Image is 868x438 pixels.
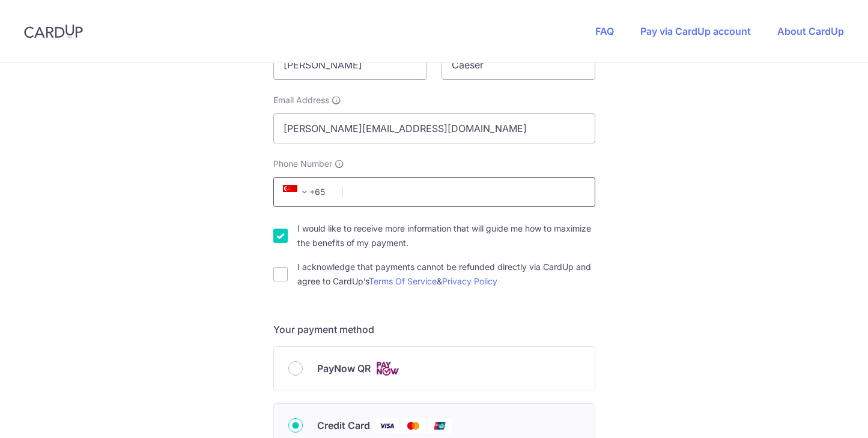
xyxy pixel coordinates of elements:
[442,50,595,80] input: Last name
[297,260,595,289] label: I acknowledge that payments cannot be refunded directly via CardUp and agree to CardUp’s &
[273,158,332,170] span: Phone Number
[428,418,452,433] img: Union Pay
[297,221,595,250] label: I would like to receive more information that will guide me how to maximize the benefits of my pa...
[28,8,52,19] span: Help
[595,25,614,37] a: FAQ
[273,94,329,106] span: Email Address
[375,361,399,376] img: Cards logo
[279,185,333,199] span: +65
[273,322,595,337] h5: Your payment method
[273,50,427,80] input: First name
[283,185,312,199] span: +65
[375,418,399,433] img: Visa
[442,276,497,286] a: Privacy Policy
[317,361,371,376] span: PayNow QR
[273,113,595,143] input: Email address
[777,25,844,37] a: About CardUp
[288,361,580,376] div: PayNow QR Cards logo
[401,418,425,433] img: Mastercard
[640,25,751,37] a: Pay via CardUp account
[288,418,580,433] div: Credit Card Visa Mastercard Union Pay
[317,418,370,433] span: Credit Card
[369,276,437,286] a: Terms Of Service
[24,24,83,38] img: CardUp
